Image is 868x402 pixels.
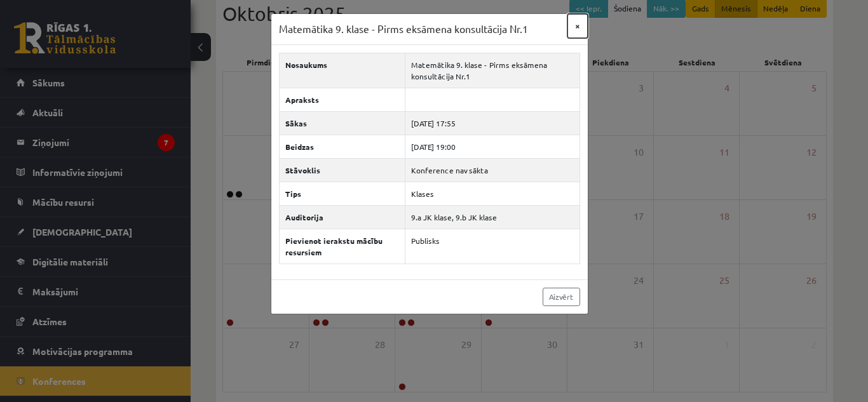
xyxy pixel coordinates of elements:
[279,135,405,158] th: Beidzas
[567,14,588,38] button: ×
[279,111,405,135] th: Sākas
[543,288,580,306] a: Aizvērt
[405,135,580,158] td: [DATE] 19:00
[279,182,405,205] th: Tips
[279,53,405,88] th: Nosaukums
[405,205,580,229] td: 9.a JK klase, 9.b JK klase
[405,158,580,182] td: Konference nav sākta
[279,229,405,264] th: Pievienot ierakstu mācību resursiem
[405,53,580,88] td: Matemātika 9. klase - Pirms eksāmena konsultācija Nr.1
[405,111,580,135] td: [DATE] 17:55
[279,205,405,229] th: Auditorija
[279,158,405,182] th: Stāvoklis
[279,22,528,37] h3: Matemātika 9. klase - Pirms eksāmena konsultācija Nr.1
[405,182,580,205] td: Klases
[405,229,580,264] td: Publisks
[279,88,405,111] th: Apraksts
